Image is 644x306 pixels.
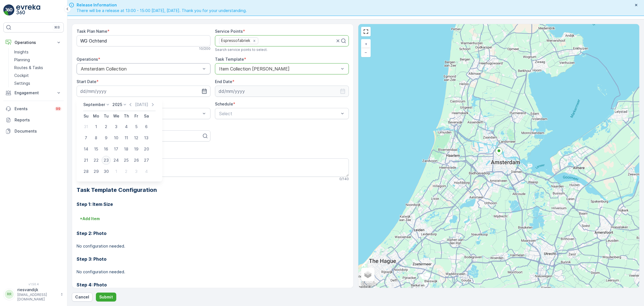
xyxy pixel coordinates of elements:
div: 16 [102,145,111,154]
span: Search service points to select. [215,48,267,52]
th: Wednesday [111,111,121,121]
label: Operations [77,57,98,62]
div: 7 [82,133,91,142]
div: 28 [82,167,91,176]
div: RR [5,290,14,299]
div: Espressofabriek [219,38,251,44]
a: Open this area in Google Maps (opens a new window) [360,281,378,288]
h3: Step 3: Photo [77,256,349,262]
th: Monday [91,111,101,121]
p: [EMAIL_ADDRESS][DOMAIN_NAME] [17,293,58,302]
a: Planning [12,56,64,64]
div: 2 [102,122,111,131]
p: [DATE] [135,102,148,107]
div: 23 [102,156,111,165]
th: Friday [131,111,141,121]
div: 22 [92,156,101,165]
a: Cockpit [12,72,64,79]
div: 3 [132,167,141,176]
p: Reports [15,117,61,123]
p: Documents [15,128,61,134]
p: Submit [99,294,113,300]
th: Thursday [121,111,131,121]
div: 5 [132,122,141,131]
h2: Task Template Configuration [77,186,349,194]
h3: Step 4: Photo [77,281,349,288]
div: 9 [102,133,111,142]
button: Engagement [3,87,64,98]
p: Routes & Tasks [14,65,43,70]
a: Settings [12,79,64,87]
p: Planning [14,57,30,63]
div: 4 [122,122,131,131]
h3: Step 1: Item Size [77,201,349,208]
button: Operations [3,37,64,48]
button: Cancel [72,293,93,302]
th: Saturday [141,111,151,121]
div: 19 [132,145,141,154]
a: Documents [3,126,64,137]
p: + Add Item [80,216,100,222]
h3: Step 2: Photo [77,230,349,237]
div: 14 [82,145,91,154]
span: v 1.50.4 [3,283,64,286]
img: logo_light-DOdMpM7g.png [16,4,40,16]
p: 99 [56,107,60,111]
p: No configuration needed. [77,269,349,275]
p: 10 / 200 [199,46,210,51]
div: 1 [112,167,121,176]
a: Events99 [3,103,64,114]
th: Tuesday [101,111,111,121]
span: Release Information [77,2,247,8]
label: Task Plan Name [77,29,107,34]
a: Layers [362,268,374,281]
div: 20 [142,145,151,154]
p: Cockpit [14,73,29,78]
a: Reports [3,114,64,126]
div: 2 [122,167,131,176]
img: Google [360,281,378,288]
div: 18 [122,145,131,154]
div: 17 [112,145,121,154]
label: End Date [215,79,232,84]
p: riesvandijk [17,287,58,293]
div: 15 [92,145,101,154]
th: Sunday [81,111,91,121]
a: Zoom In [362,40,370,48]
label: Task Template [215,57,244,62]
div: 6 [142,122,151,131]
button: Submit [96,293,116,302]
div: 11 [122,133,131,142]
p: Engagement [15,90,53,96]
div: Remove Espressofabriek [251,38,257,43]
div: 3 [112,122,121,131]
p: Operations [15,40,53,45]
p: Settings [14,81,30,86]
a: Routes & Tasks [12,64,64,72]
div: 30 [102,167,111,176]
label: Schedule [215,102,233,106]
div: 27 [142,156,151,165]
p: Cancel [75,294,89,300]
div: 13 [142,133,151,142]
div: 21 [82,156,91,165]
div: 26 [132,156,141,165]
div: 10 [112,133,121,142]
span: − [364,50,367,55]
p: No configuration needed. [77,243,349,249]
div: 31 [82,122,91,131]
p: Events [15,106,51,112]
span: There will be a release at 13:00 - 15:00 [DATE], [DATE]. Thank you for your understanding. [77,8,247,13]
a: View Fullscreen [362,27,370,36]
p: 0 / 140 [339,177,349,181]
img: logo [3,4,15,16]
p: ⌘B [54,25,60,30]
div: 4 [142,167,151,176]
label: Start Date [77,79,96,84]
div: 8 [92,133,101,142]
span: + [365,41,367,46]
input: dd/mm/yyyy [77,86,210,97]
div: 29 [92,167,101,176]
p: 2025 [112,102,122,107]
label: Service Points [215,29,243,34]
